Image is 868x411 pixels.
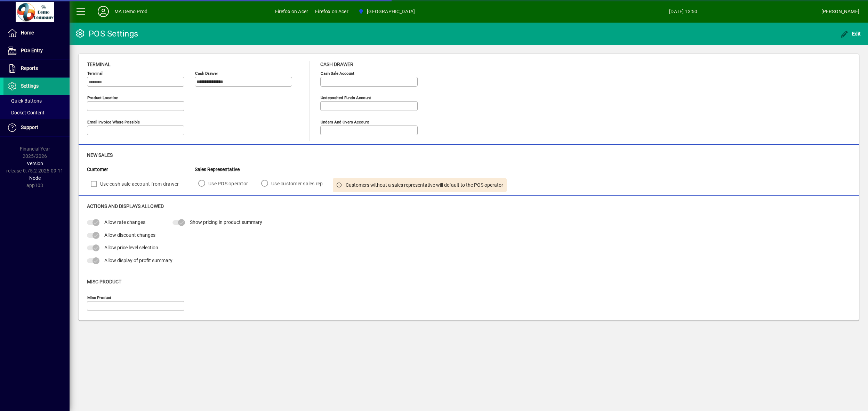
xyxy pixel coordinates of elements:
[315,6,348,17] span: Firefox on Acer
[87,62,111,67] span: Terminal
[321,95,371,100] mat-label: Undeposited Funds Account
[21,48,43,53] span: POS Entry
[104,258,172,263] span: Allow display of profit summary
[195,71,218,76] mat-label: Cash Drawer
[321,71,354,76] mat-label: Cash sale account
[3,107,70,119] a: Docket Content
[104,219,145,225] span: Allow rate changes
[821,6,859,17] div: [PERSON_NAME]
[545,6,821,17] span: [DATE] 13:50
[21,124,38,130] span: Support
[104,245,158,250] span: Allow price level selection
[21,83,39,89] span: Settings
[838,27,863,40] button: Edit
[114,6,147,17] div: MA Demo Prod
[29,175,41,181] span: Node
[87,203,164,209] span: Actions and Displays Allowed
[346,182,503,189] span: Customers without a sales representative will default to the POS operator
[840,31,861,37] span: Edit
[75,28,138,39] div: POS Settings
[275,6,308,17] span: Firefox on Acer
[27,161,43,166] span: Version
[87,95,118,100] mat-label: Product location
[21,30,34,35] span: Home
[87,279,121,284] span: Misc Product
[104,232,155,238] span: Allow discount changes
[190,219,262,225] span: Show pricing in product summary
[320,62,353,67] span: Cash Drawer
[92,5,114,18] button: Profile
[21,65,38,71] span: Reports
[87,71,103,76] mat-label: Terminal
[87,152,113,158] span: New Sales
[3,95,70,107] a: Quick Buttons
[195,166,507,173] div: Sales Representative
[87,295,111,300] mat-label: Misc Product
[367,6,415,17] span: [GEOGRAPHIC_DATA]
[355,5,418,18] span: Auckland
[3,24,70,42] a: Home
[3,42,70,59] a: POS Entry
[3,119,70,136] a: Support
[3,60,70,77] a: Reports
[7,98,42,104] span: Quick Buttons
[87,120,140,124] mat-label: Email Invoice where possible
[87,166,195,173] div: Customer
[7,110,45,115] span: Docket Content
[321,120,369,124] mat-label: Unders and Overs Account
